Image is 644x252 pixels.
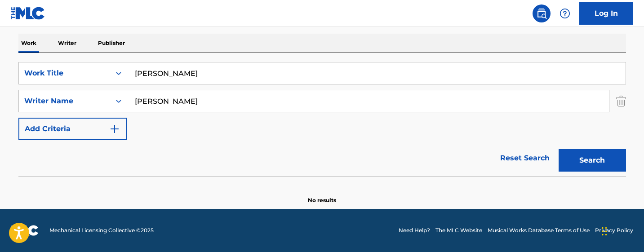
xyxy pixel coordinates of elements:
img: MLC Logo [11,7,45,20]
div: Writer Name [24,96,105,106]
button: Add Criteria [18,118,127,140]
a: Reset Search [496,148,554,168]
form: Search Form [18,62,626,176]
a: Need Help? [399,226,430,234]
p: Writer [55,34,79,53]
div: Work Title [24,68,105,79]
div: Help [556,4,574,22]
a: Privacy Policy [595,226,633,234]
a: Log In [579,2,633,25]
img: search [536,8,547,19]
a: Public Search [533,4,551,22]
img: logo [11,225,39,236]
img: Delete Criterion [616,90,626,112]
img: 9d2ae6d4665cec9f34b9.svg [109,124,120,134]
a: Musical Works Database Terms of Use [488,226,590,234]
iframe: Chat Widget [599,209,644,252]
p: No results [308,186,336,204]
p: Publisher [95,34,128,53]
p: Work [18,34,39,53]
span: Mechanical Licensing Collective © 2025 [49,226,154,234]
div: Drag [602,218,607,245]
button: Search [559,149,626,172]
a: The MLC Website [435,226,482,234]
img: help [560,8,570,19]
